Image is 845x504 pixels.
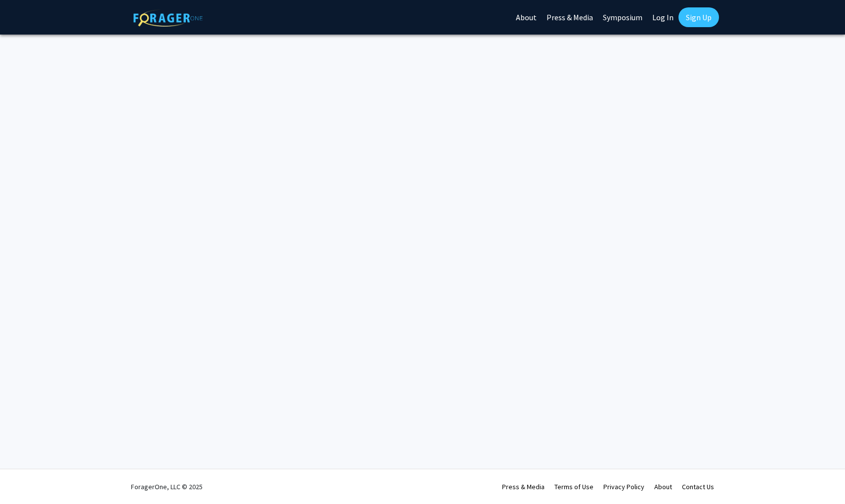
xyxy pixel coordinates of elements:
[654,482,672,491] a: About
[133,9,203,27] img: ForagerOne Logo
[603,482,644,491] a: Privacy Policy
[682,482,714,491] a: Contact Us
[678,7,719,27] a: Sign Up
[502,482,545,491] a: Press & Media
[131,469,203,504] div: ForagerOne, LLC © 2025
[554,482,593,491] a: Terms of Use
